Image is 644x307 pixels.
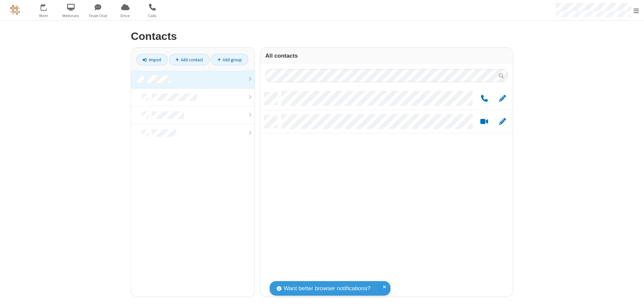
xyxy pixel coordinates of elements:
a: Add contact [169,54,210,65]
h3: All contacts [265,53,508,59]
a: Add group [211,54,248,65]
span: Calls [140,13,165,19]
h2: Contacts [131,30,513,42]
button: Call by phone [478,95,491,103]
span: Meet [31,13,56,19]
button: Start a video meeting [478,118,491,126]
div: 1 [45,4,50,9]
a: Import [136,54,168,65]
img: QA Selenium DO NOT DELETE OR CHANGE [10,5,20,15]
span: Drive [113,13,138,19]
span: Team Chat [86,13,111,19]
button: Edit [496,118,509,126]
div: grid [260,87,513,297]
span: Want better browser notifications? [284,284,370,293]
span: Webinars [58,13,84,19]
button: Edit [496,95,509,103]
